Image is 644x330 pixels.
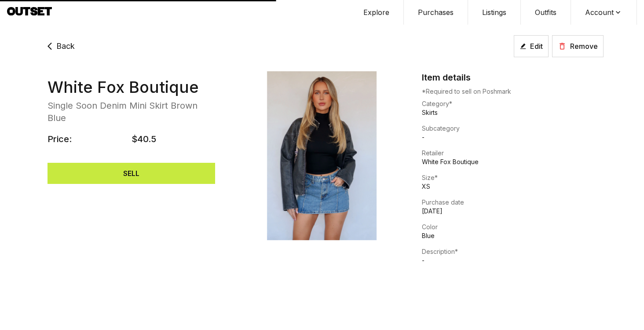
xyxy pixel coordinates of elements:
h5: Color [422,223,604,231]
img: Single Soon Denim Mini Skirt Brown Blue White Fox Boutique image 1 [231,71,413,240]
p: [DATE] [422,207,604,216]
span: Back [56,40,75,52]
a: Back [40,36,75,57]
h5: Description* [422,247,604,256]
p: XS [422,182,604,191]
p: Skirts [422,108,604,117]
button: Remove [552,35,604,57]
h5: Size* [422,173,604,182]
h5: Purchase date [422,198,604,207]
p: Blue [422,231,604,240]
span: Single Soon Denim Mini Skirt Brown Blue [48,96,215,124]
h4: Item details [422,71,471,84]
h5: Category* [422,99,604,108]
button: SELL [48,163,215,184]
span: Edit [530,41,543,51]
p: - [422,133,604,142]
h5: Subcategory [422,124,604,133]
p: *Required to sell on Poshmark [422,87,604,96]
span: White Fox Boutique [48,78,215,96]
span: Remove [570,41,598,51]
span: $40.5 [132,133,216,145]
h5: Retailer [422,149,604,158]
span: Price: [48,133,132,145]
p: - [422,256,604,265]
p: White Fox Boutique [422,158,604,166]
button: Edit [514,35,549,57]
